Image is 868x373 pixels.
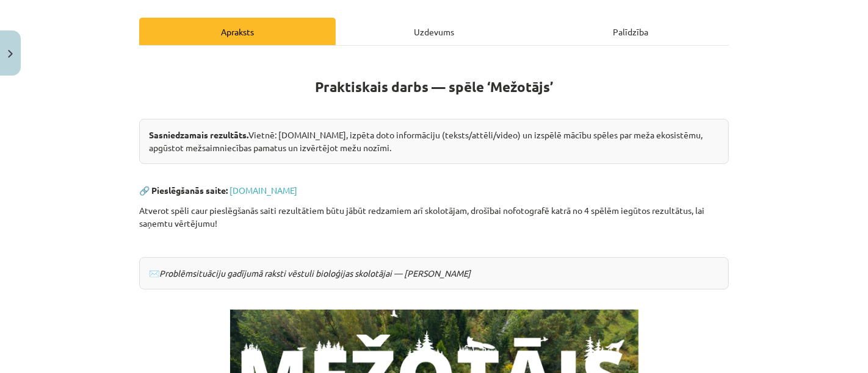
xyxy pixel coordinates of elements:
[139,18,336,45] div: Apraksts
[139,204,729,230] p: Atverot spēli caur pieslēgšanās saiti rezultātiem būtu jābūt redzamiem arī skolotājam, drošībai n...
[139,257,729,290] div: ✉️
[532,18,729,45] div: Palīdzība
[159,268,471,279] em: Problēmsituāciju gadījumā raksti vēstuli bioloģijas skolotājai — [PERSON_NAME]
[336,18,532,45] div: Uzdevums
[149,129,248,140] strong: Sasniedzamais rezultāts.
[315,78,553,96] strong: Praktiskais darbs — spēle ‘Mežotājs’
[8,50,13,58] img: icon-close-lesson-0947bae3869378f0d4975bcd49f059093ad1ed9edebbc8119c70593378902aed.svg
[230,185,297,196] a: [DOMAIN_NAME]
[139,185,228,196] strong: 🔗 Pieslēgšanās saite:
[139,119,729,164] div: Vietnē: [DOMAIN_NAME], izpēta doto informāciju (teksts/attēli/video) un izspēlē mācību spēles par...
